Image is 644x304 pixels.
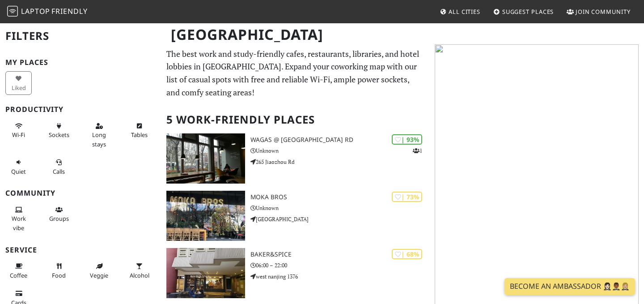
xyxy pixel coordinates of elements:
span: Alcohol [130,271,149,279]
h3: Wagas @ [GEOGRAPHIC_DATA] Rd [250,136,429,144]
p: Unknown [250,204,429,212]
span: People working [12,214,26,231]
a: Join Community [563,4,634,20]
span: Join Community [576,8,631,16]
img: LaptopFriendly [7,6,18,17]
span: Long stays [92,131,106,148]
img: Wagas @ Jiaozhou Rd [166,133,245,184]
div: | 93% [392,134,422,145]
span: Group tables [49,214,69,223]
p: 265 Jiaozhou Rd [250,158,429,166]
h3: Productivity [5,105,156,114]
a: All Cities [436,4,484,20]
h3: Moka Bros [250,193,429,201]
button: Long stays [86,119,112,151]
div: | 68% [392,249,422,259]
p: 06:00 – 22:00 [250,261,429,270]
button: Tables [126,119,153,142]
span: Laptop [21,6,50,16]
h2: Filters [5,22,156,50]
span: Veggie [90,271,108,279]
p: 1 [413,146,422,155]
button: Work vibe [5,202,32,235]
p: Unknown [250,146,429,155]
button: Sockets [46,119,72,142]
h2: 5 Work-Friendly Places [166,106,424,133]
button: Wi-Fi [5,119,32,142]
a: Moka Bros | 73% Moka Bros Unknown [GEOGRAPHIC_DATA] [161,191,429,241]
span: Quiet [11,167,26,176]
button: Quiet [5,155,32,179]
p: west nanjing 1376 [250,272,429,281]
a: Become an Ambassador 🤵🏻‍♀️🤵🏾‍♂️🤵🏼‍♀️ [504,278,635,295]
span: Video/audio calls [53,167,65,176]
button: Groups [46,202,72,226]
button: Veggie [86,259,112,283]
h3: BAKER&SPICE [250,251,429,258]
p: The best work and study-friendly cafes, restaurants, libraries, and hotel lobbies in [GEOGRAPHIC_... [166,47,424,99]
span: Stable Wi-Fi [12,131,25,139]
span: All Cities [449,8,480,16]
img: BAKER&SPICE [166,248,245,298]
span: Friendly [51,6,87,16]
p: [GEOGRAPHIC_DATA] [250,215,429,223]
span: Coffee [10,271,27,279]
h3: My Places [5,58,156,67]
span: Power sockets [49,131,69,139]
button: Alcohol [126,259,153,283]
a: Suggest Places [490,4,558,20]
span: Work-friendly tables [131,131,148,139]
a: BAKER&SPICE | 68% BAKER&SPICE 06:00 – 22:00 west nanjing 1376 [161,248,429,298]
button: Calls [46,155,72,179]
h1: [GEOGRAPHIC_DATA] [164,22,428,47]
span: Suggest Places [502,8,554,16]
h3: Service [5,246,156,254]
h3: Community [5,189,156,197]
a: LaptopFriendly LaptopFriendly [7,4,88,20]
span: Food [52,271,66,279]
div: | 73% [392,192,422,202]
button: Coffee [5,259,32,283]
a: Wagas @ Jiaozhou Rd | 93% 1 Wagas @ [GEOGRAPHIC_DATA] Rd Unknown 265 Jiaozhou Rd [161,133,429,184]
button: Food [46,259,72,283]
img: Moka Bros [166,191,245,241]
